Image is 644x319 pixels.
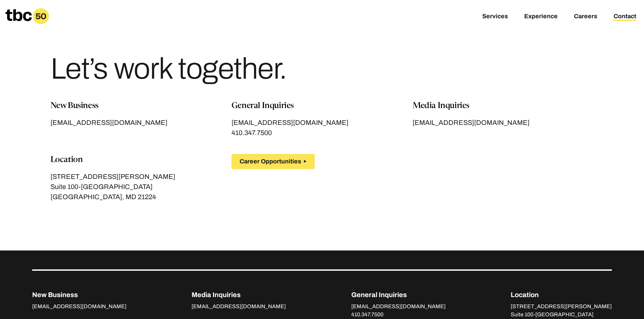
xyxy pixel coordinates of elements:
[50,117,231,128] a: [EMAIL_ADDRESS][DOMAIN_NAME]
[50,192,231,202] p: [GEOGRAPHIC_DATA], MD 21224
[231,129,272,138] span: 410.347.7500
[50,171,231,182] p: [STREET_ADDRESS][PERSON_NAME]
[511,311,612,319] p: Suite 100-[GEOGRAPHIC_DATA]
[231,154,315,169] button: Career Opportunities
[413,100,594,112] p: Media Inquiries
[32,290,127,300] p: New Business
[50,154,231,166] p: Location
[50,100,231,112] p: New Business
[192,290,286,300] p: Media Inquiries
[482,13,508,21] a: Services
[413,119,530,128] span: [EMAIL_ADDRESS][DOMAIN_NAME]
[351,312,383,319] a: 410.347.7500
[231,100,413,112] p: General Inquiries
[192,303,286,311] a: [EMAIL_ADDRESS][DOMAIN_NAME]
[50,54,287,84] h1: Let’s work together.
[5,8,49,24] a: Homepage
[511,290,612,300] p: Location
[614,13,636,21] a: Contact
[231,117,413,128] a: [EMAIL_ADDRESS][DOMAIN_NAME]
[574,13,597,21] a: Careers
[50,182,231,192] p: Suite 100-[GEOGRAPHIC_DATA]
[511,302,612,311] p: [STREET_ADDRESS][PERSON_NAME]
[524,13,558,21] a: Experience
[351,303,446,311] a: [EMAIL_ADDRESS][DOMAIN_NAME]
[240,158,301,165] span: Career Opportunities
[351,290,446,300] p: General Inquiries
[231,128,272,138] a: 410.347.7500
[50,119,168,128] span: [EMAIL_ADDRESS][DOMAIN_NAME]
[413,117,594,128] a: [EMAIL_ADDRESS][DOMAIN_NAME]
[32,303,127,311] a: [EMAIL_ADDRESS][DOMAIN_NAME]
[231,119,349,128] span: [EMAIL_ADDRESS][DOMAIN_NAME]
